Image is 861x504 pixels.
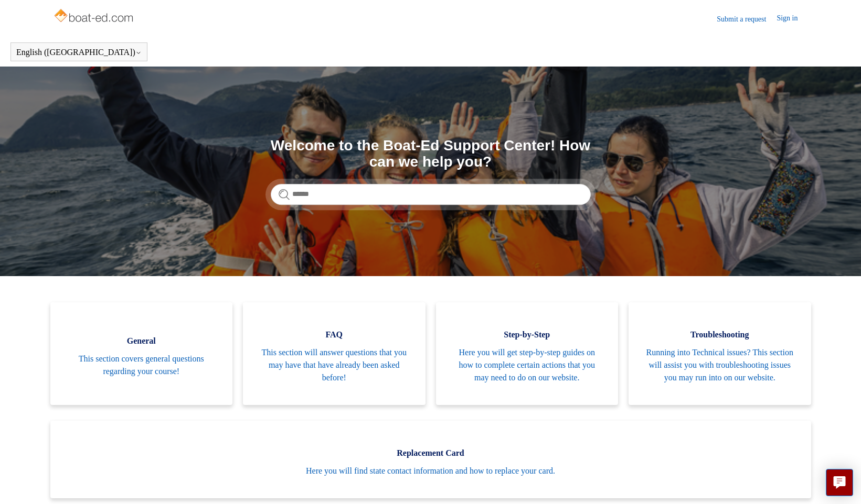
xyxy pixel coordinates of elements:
span: Here you will get step-by-step guides on how to complete certain actions that you may need to do ... [452,346,603,384]
span: General [66,335,217,347]
span: This section covers general questions regarding your course! [66,353,217,378]
button: Live chat [826,469,853,496]
span: Here you will find state contact information and how to replace your card. [66,465,795,477]
a: Replacement Card Here you will find state contact information and how to replace your card. [50,421,811,498]
input: Search [271,184,591,205]
span: Running into Technical issues? This section will assist you with troubleshooting issues you may r... [644,346,795,384]
a: Troubleshooting Running into Technical issues? This section will assist you with troubleshooting ... [629,302,811,405]
span: This section will answer questions that you may have that have already been asked before! [259,346,410,384]
a: Sign in [777,13,808,25]
span: Replacement Card [66,447,795,459]
button: English ([GEOGRAPHIC_DATA]) [16,48,142,57]
span: Step-by-Step [452,328,603,341]
a: Submit a request [717,14,777,25]
img: Boat-Ed Help Center home page [53,6,136,27]
a: FAQ This section will answer questions that you may have that have already been asked before! [243,302,426,405]
a: General This section covers general questions regarding your course! [50,302,233,405]
span: FAQ [259,328,410,341]
h1: Welcome to the Boat-Ed Support Center! How can we help you? [271,138,591,170]
a: Step-by-Step Here you will get step-by-step guides on how to complete certain actions that you ma... [436,302,619,405]
span: Troubleshooting [644,328,795,341]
